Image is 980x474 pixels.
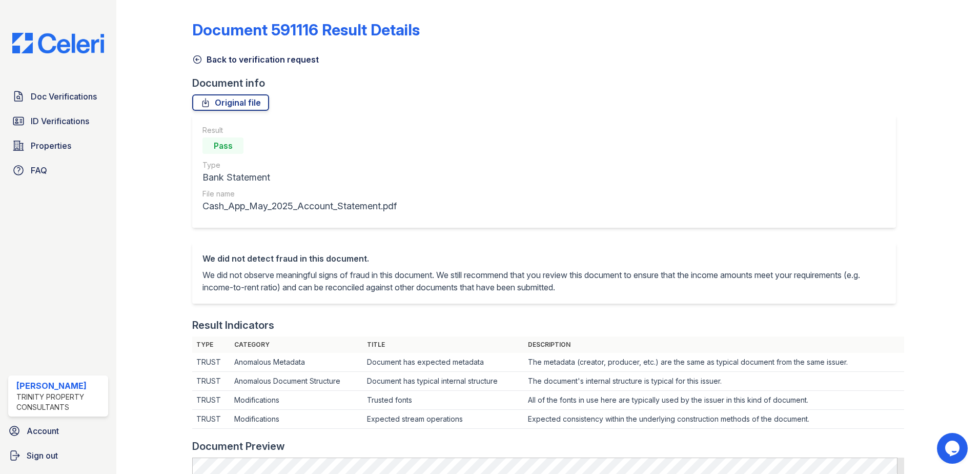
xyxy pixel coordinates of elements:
td: TRUST [192,391,230,410]
div: Cash_App_May_2025_Account_Statement.pdf [202,199,397,213]
a: ID Verifications [8,111,108,131]
div: Trinity Property Consultants [16,392,104,412]
a: Account [4,421,112,441]
td: The document's internal structure is typical for this issuer. [524,372,904,391]
th: Type [192,337,230,353]
span: ID Verifications [31,115,89,127]
th: Category [230,337,363,353]
td: Document has typical internal structure [363,372,524,391]
td: All of the fonts in use here are typically used by the issuer in this kind of document. [524,391,904,410]
td: TRUST [192,372,230,391]
div: Bank Statement [202,170,397,185]
th: Title [363,337,524,353]
a: Properties [8,135,108,156]
a: Document 591116 Result Details [192,21,420,39]
a: FAQ [8,160,108,181]
img: CE_Logo_Blue-a8612792a0a2168367f1c8372b55b34899dd931a85d93a1a3d3e32e68fde9ad4.png [4,33,112,53]
div: Pass [202,137,243,154]
a: Original file [192,94,269,111]
a: Back to verification request [192,53,319,66]
td: TRUST [192,353,230,372]
td: Expected stream operations [363,410,524,429]
span: FAQ [31,164,47,176]
td: Modifications [230,410,363,429]
td: Trusted fonts [363,391,524,410]
div: Document info [192,76,904,90]
td: Anomalous Metadata [230,353,363,372]
div: Result Indicators [192,318,274,332]
td: Anomalous Document Structure [230,372,363,391]
th: Description [524,337,904,353]
td: TRUST [192,410,230,429]
td: Expected consistency within the underlying construction methods of the document. [524,410,904,429]
div: Document Preview [192,439,285,453]
span: Sign out [27,449,58,462]
span: Doc Verifications [31,90,97,103]
div: [PERSON_NAME] [16,380,104,392]
td: Document has expected metadata [363,353,524,372]
a: Doc Verifications [8,86,108,107]
a: Sign out [4,445,112,466]
td: The metadata (creator, producer, etc.) are the same as typical document from the same issuer. [524,353,904,372]
span: Account [27,425,59,437]
div: File name [202,189,397,199]
div: Type [202,160,397,170]
iframe: chat widget [937,433,970,464]
td: Modifications [230,391,363,410]
p: We did not observe meaningful signs of fraud in this document. We still recommend that you review... [202,269,886,293]
span: Properties [31,140,71,152]
div: Result [202,125,397,135]
div: We did not detect fraud in this document. [202,252,886,265]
